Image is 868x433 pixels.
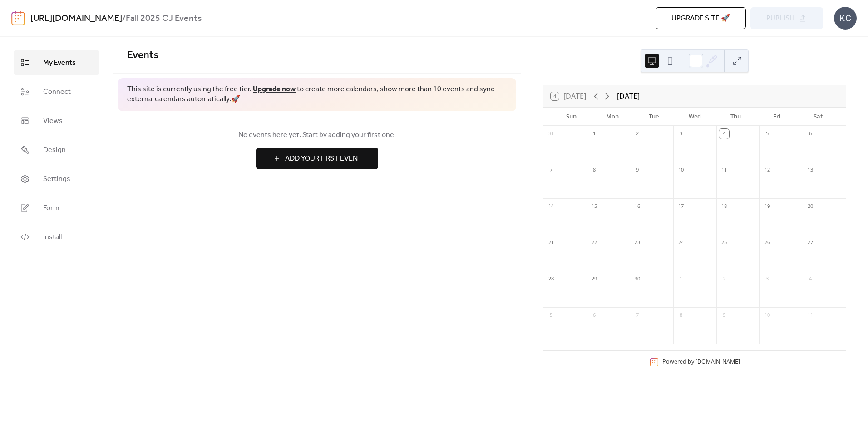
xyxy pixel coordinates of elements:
[632,274,642,284] div: 30
[43,58,76,69] span: My Events
[715,108,756,126] div: Thu
[762,274,772,284] div: 3
[546,238,556,248] div: 21
[719,310,729,320] div: 9
[546,129,556,139] div: 31
[834,7,857,30] div: KC
[127,130,507,141] span: No events here yet. Start by adding your first one!
[676,129,686,139] div: 3
[43,116,63,127] span: Views
[719,129,729,139] div: 4
[805,129,815,139] div: 6
[14,138,99,162] a: Design
[695,358,740,365] a: [DOMAIN_NAME]
[256,148,378,169] button: Add Your First Event
[546,274,556,284] div: 28
[127,45,158,65] span: Events
[805,202,815,212] div: 20
[632,129,642,139] div: 2
[676,165,686,175] div: 10
[671,13,730,24] span: Upgrade site 🚀
[14,225,99,249] a: Install
[253,82,296,96] a: Upgrade now
[762,165,772,175] div: 12
[805,165,815,175] div: 13
[551,108,592,126] div: Sun
[122,10,126,27] b: /
[546,202,556,212] div: 14
[43,203,59,214] span: Form
[676,238,686,248] div: 24
[719,165,729,175] div: 11
[546,310,556,320] div: 5
[762,129,772,139] div: 5
[285,153,362,164] span: Add Your First Event
[43,232,62,243] span: Install
[676,202,686,212] div: 17
[632,165,642,175] div: 9
[14,196,99,220] a: Form
[14,108,99,133] a: Views
[632,238,642,248] div: 23
[14,50,99,75] a: My Events
[589,310,599,320] div: 6
[633,108,674,126] div: Tue
[656,7,746,29] button: Upgrade site 🚀
[719,238,729,248] div: 25
[756,108,798,126] div: Fri
[719,274,729,284] div: 2
[11,11,25,25] img: logo
[43,145,66,156] span: Design
[546,165,556,175] div: 7
[762,202,772,212] div: 19
[805,238,815,248] div: 27
[43,87,71,98] span: Connect
[762,238,772,248] div: 26
[589,274,599,284] div: 29
[762,310,772,320] div: 10
[126,10,202,27] b: Fall 2025 CJ Events
[676,310,686,320] div: 8
[43,174,70,185] span: Settings
[632,202,642,212] div: 16
[805,274,815,284] div: 4
[589,165,599,175] div: 8
[676,274,686,284] div: 1
[797,108,838,126] div: Sat
[589,202,599,212] div: 15
[617,91,640,102] div: [DATE]
[662,358,740,365] div: Powered by
[127,148,507,169] a: Add Your First Event
[632,310,642,320] div: 7
[14,79,99,104] a: Connect
[589,238,599,248] div: 22
[127,84,507,105] span: This site is currently using the free tier. to create more calendars, show more than 10 events an...
[805,310,815,320] div: 11
[30,10,122,27] a: [URL][DOMAIN_NAME]
[719,202,729,212] div: 18
[589,129,599,139] div: 1
[674,108,715,126] div: Wed
[14,167,99,191] a: Settings
[592,108,633,126] div: Mon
